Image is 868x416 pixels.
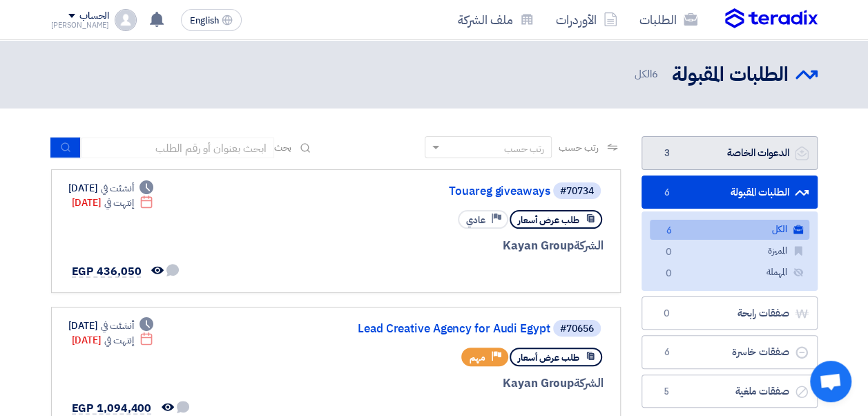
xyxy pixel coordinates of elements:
[274,185,550,198] a: Touareg giveaways
[470,351,485,364] span: مهم
[560,324,594,334] div: #70656
[642,176,818,209] a: الطلبات المقبولة6
[447,3,545,36] a: ملف الشركة
[574,237,604,254] span: الشركة
[68,319,154,333] div: [DATE]
[51,21,110,29] div: [PERSON_NAME]
[725,8,818,29] img: Teradix logo
[659,146,675,160] span: 3
[190,16,219,26] span: English
[650,220,809,240] a: الكل
[661,245,677,260] span: 0
[659,346,675,359] span: 6
[518,214,579,227] span: طلب عرض أسعار
[101,319,134,333] span: أنشئت في
[650,263,809,283] a: المهملة
[652,66,658,82] span: 6
[810,361,851,402] div: Open chat
[79,10,109,22] div: الحساب
[274,323,550,335] a: Lead Creative Agency for Audi Egypt
[659,385,675,399] span: 5
[650,241,809,261] a: المميزة
[642,335,818,369] a: صفقات خاسرة6
[101,181,134,196] span: أنشئت في
[504,142,544,156] div: رتب حسب
[181,9,242,31] button: English
[545,3,628,36] a: الأوردرات
[659,186,675,200] span: 6
[560,187,594,196] div: #70734
[628,3,708,36] a: الطلبات
[271,375,604,393] div: Kayan Group
[72,263,142,280] span: EGP 436,050
[642,136,818,170] a: الدعوات الخاصة3
[518,351,579,364] span: طلب عرض أسعار
[635,66,661,82] span: الكل
[271,237,604,255] div: Kayan Group
[72,196,154,210] div: [DATE]
[661,224,677,238] span: 6
[104,196,134,210] span: إنتهت في
[466,214,485,227] span: عادي
[559,140,598,155] span: رتب حسب
[274,140,292,155] span: بحث
[72,333,154,348] div: [DATE]
[104,333,134,348] span: إنتهت في
[642,375,818,408] a: صفقات ملغية5
[659,307,675,321] span: 0
[672,62,789,88] h2: الطلبات المقبولة
[574,375,604,392] span: الشركة
[68,181,154,196] div: [DATE]
[115,9,137,31] img: profile_test.png
[661,267,677,281] span: 0
[642,296,818,330] a: صفقات رابحة0
[81,138,274,158] input: ابحث بعنوان أو رقم الطلب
